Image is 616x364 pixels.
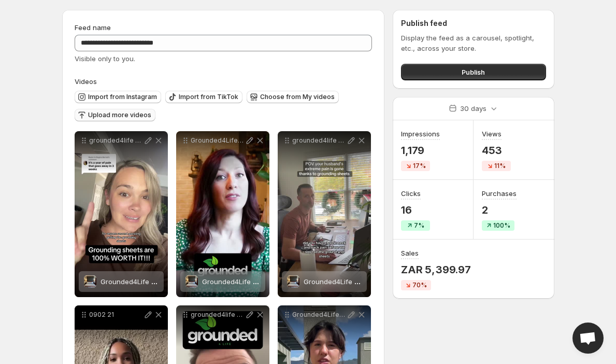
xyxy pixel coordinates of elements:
[460,103,486,114] p: 30 days
[413,162,426,170] span: 17%
[89,136,143,145] p: grounded4life ad 60 FINAL
[278,131,371,297] div: grounded4life ad 33 reviewGrounded4Life SheetGrounded4Life Sheet
[292,136,346,145] p: grounded4life ad 33 review
[482,144,511,157] p: 453
[176,131,269,297] div: Grounded4Life website review video 51 1Grounded4Life SheetGrounded4Life Sheet
[401,129,440,139] h3: Impressions
[401,18,546,29] h2: Publish feed
[412,281,427,289] span: 70%
[88,111,151,119] span: Upload more videos
[482,129,502,139] h3: Views
[401,33,546,53] p: Display the feed as a carousel, spotlight, etc., across your store.
[89,311,143,319] p: 0902 21
[75,23,111,32] span: Feed name
[462,67,485,77] span: Publish
[179,93,238,101] span: Import from TikTok
[165,91,242,103] button: Import from TikTok
[84,275,96,288] img: Grounded4Life Sheet
[292,311,346,319] p: Grounded4Life Website Review Video 6
[75,109,155,121] button: Upload more videos
[191,136,245,145] p: Grounded4Life website review video 51 1
[191,311,245,319] p: grounded4life new review video 3
[247,91,339,103] button: Choose from My videos
[185,275,198,288] img: Grounded4Life Sheet
[202,277,271,286] span: Grounded4Life Sheet
[75,54,135,63] span: Visible only to you.
[75,91,161,103] button: Import from Instagram
[287,275,299,288] img: Grounded4Life Sheet
[401,248,419,258] h3: Sales
[75,131,168,297] div: grounded4life ad 60 FINALGrounded4Life SheetGrounded4Life Sheet
[482,188,517,199] h3: Purchases
[494,162,506,170] span: 11%
[401,144,440,157] p: 1,179
[401,64,546,80] button: Publish
[401,188,421,199] h3: Clicks
[75,77,97,86] span: Videos
[414,221,424,230] span: 7%
[401,204,430,216] p: 16
[304,277,373,286] span: Grounded4Life Sheet
[572,323,604,354] div: Open chat
[260,93,335,101] span: Choose from My videos
[88,93,157,101] span: Import from Instagram
[482,204,517,216] p: 2
[101,277,170,286] span: Grounded4Life Sheet
[401,263,471,276] p: ZAR 5,399.97
[493,221,510,230] span: 100%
